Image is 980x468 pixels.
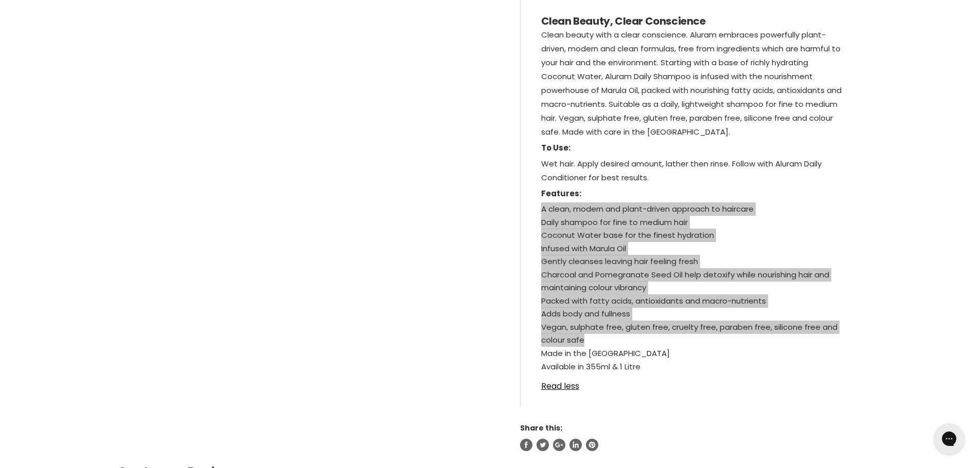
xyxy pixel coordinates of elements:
[520,423,562,433] span: Share this:
[520,423,863,451] aside: Share this:
[541,360,843,376] p: Available in 355ml & 1 Litre
[541,14,706,28] strong: Clean Beauty, Clear Conscience
[541,242,843,255] li: Infused with Marula Oil
[541,216,843,229] li: Daily shampoo for fine to medium hair
[541,157,843,186] p: Wet hair. Apply desired amount, lather then rinse. Follow with Aluram Daily Conditioner for best ...
[541,255,843,268] li: Gently cleanses leaving hair feeling fresh
[541,142,571,153] strong: To Use:
[929,420,970,458] iframe: Gorgias live chat messenger
[541,347,843,360] li: Made in the [GEOGRAPHIC_DATA]
[541,268,843,294] li: Charcoal and Pomegranate Seed Oil help detoxify while nourishing hair and maintaining colour vibr...
[541,202,843,216] li: A clean, modern and plant-driven approach to haircare
[541,28,843,141] p: Clean beauty with a clear conscience. Aluram embraces powerfully plant-driven, modern and clean f...
[541,188,581,199] strong: Features:
[541,307,843,321] li: Adds body and fullness
[541,229,843,242] li: Coconut Water base for the finest hydration
[541,321,843,347] li: Vegan, sulphate free, gluten free, cruelty free, paraben free, silicone free and colour safe
[541,294,843,308] li: Packed with fatty acids, antioxidants and macro-nutrients
[541,376,843,391] a: Read less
